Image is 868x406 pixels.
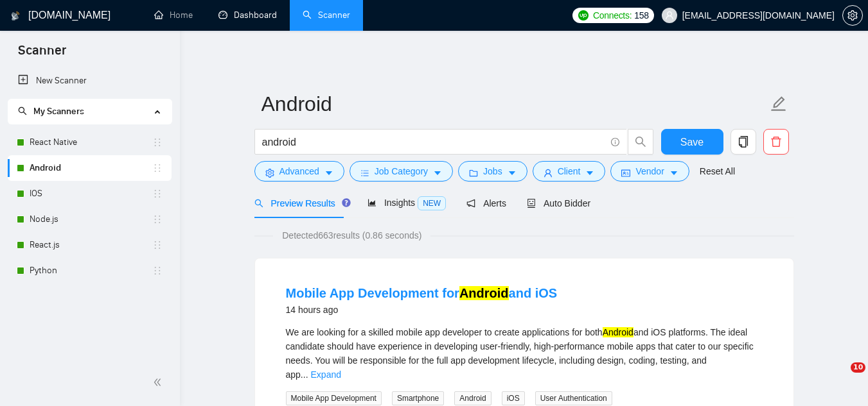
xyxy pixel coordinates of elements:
[8,155,172,181] li: Android
[669,168,678,178] span: caret-down
[18,106,27,115] span: search
[8,207,172,232] li: Node.js
[527,198,590,208] span: Auto Bidder
[418,196,446,210] span: NEW
[218,10,277,21] a: dashboardDashboard
[152,214,163,224] span: holder
[301,369,308,380] span: ...
[459,286,509,300] mark: Android
[544,168,553,178] span: user
[593,8,632,22] span: Connects:
[851,362,865,373] span: 10
[30,258,152,283] a: Python
[154,10,193,21] a: homeHome
[273,228,430,242] span: Detected 663 results (0.86 seconds)
[433,168,442,178] span: caret-down
[535,391,612,405] span: User Authentication
[368,198,376,207] span: area-chart
[558,164,581,178] span: Client
[763,129,789,155] button: delete
[30,155,152,181] a: Android
[375,164,428,178] span: Job Category
[661,129,723,155] button: Save
[8,41,76,68] span: Scanner
[18,68,161,94] a: New Scanner
[324,168,333,178] span: caret-down
[466,198,506,208] span: Alerts
[843,10,862,21] span: setting
[842,10,863,21] a: setting
[341,197,352,208] div: Tooltip anchor
[152,266,163,276] span: holder
[311,369,341,380] a: Expand
[30,207,152,232] a: Node.js
[634,8,648,22] span: 158
[8,68,172,94] li: New Scanner
[680,134,704,150] span: Save
[152,163,163,173] span: holder
[286,391,382,405] span: Mobile App Development
[303,10,350,21] a: searchScanner
[527,199,536,208] span: robot
[764,136,788,148] span: delete
[700,164,735,178] a: Reset All
[30,181,152,207] a: IOS
[8,181,172,207] li: IOS
[665,11,674,20] span: user
[152,189,163,199] span: holder
[11,6,20,26] img: logo
[350,161,453,182] button: barsJob Categorycaret-down
[466,199,475,208] span: notification
[824,362,855,393] iframe: Intercom live chat
[585,168,594,178] span: caret-down
[286,302,558,317] div: 14 hours ago
[8,232,172,258] li: React.js
[30,130,152,155] a: React Native
[18,106,84,117] span: My Scanners
[610,161,689,182] button: idcardVendorcaret-down
[392,391,444,405] span: Smartphone
[262,134,605,150] input: Search Freelance Jobs...
[458,161,527,182] button: folderJobscaret-down
[628,129,653,155] button: search
[254,199,263,208] span: search
[635,164,664,178] span: Vendor
[502,391,525,405] span: iOS
[770,96,787,112] span: edit
[30,232,152,258] a: React.js
[842,5,863,26] button: setting
[254,161,344,182] button: settingAdvancedcaret-down
[508,168,517,178] span: caret-down
[368,198,446,208] span: Insights
[454,391,491,405] span: Android
[33,106,84,117] span: My Scanners
[153,376,166,389] span: double-left
[611,138,619,146] span: info-circle
[483,164,502,178] span: Jobs
[261,88,768,120] input: Scanner name...
[254,198,347,208] span: Preview Results
[8,130,172,155] li: React Native
[469,168,478,178] span: folder
[286,325,763,382] div: We are looking for a skilled mobile app developer to create applications for both and iOS platfor...
[152,240,163,250] span: holder
[731,129,756,155] button: copy
[8,258,172,283] li: Python
[628,136,653,148] span: search
[621,168,630,178] span: idcard
[279,164,319,178] span: Advanced
[533,161,606,182] button: userClientcaret-down
[152,137,163,148] span: holder
[360,168,369,178] span: bars
[731,136,756,148] span: copy
[265,168,274,178] span: setting
[286,286,558,300] a: Mobile App Development forAndroidand iOS
[603,327,633,337] mark: Android
[578,10,589,21] img: upwork-logo.png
